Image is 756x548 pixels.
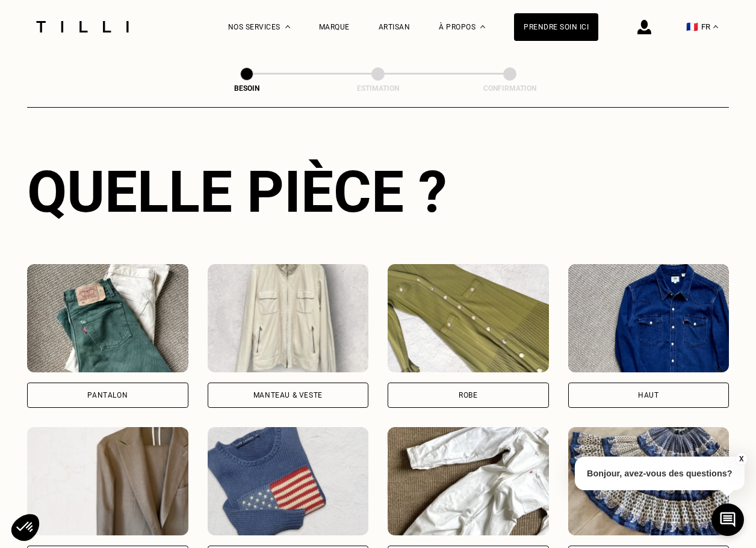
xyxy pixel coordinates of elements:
[319,23,350,31] a: Marque
[638,392,658,399] div: Haut
[686,21,698,32] span: 🇫🇷
[27,158,729,226] div: Quelle pièce ?
[208,427,369,535] img: Tilli retouche votre Pull & gilet
[575,457,745,490] p: Bonjour, avez-vous des questions?
[514,13,598,41] a: Prendre soin ici
[379,23,411,31] a: Artisan
[568,427,730,535] img: Tilli retouche votre Jupe
[450,84,570,93] div: Confirmation
[27,264,188,372] img: Tilli retouche votre Pantalon
[187,84,307,93] div: Besoin
[480,25,485,28] img: Menu déroulant à propos
[568,264,730,372] img: Tilli retouche votre Haut
[27,427,188,535] img: Tilli retouche votre Tailleur
[318,84,438,93] div: Estimation
[285,25,290,28] img: Menu déroulant
[208,264,369,372] img: Tilli retouche votre Manteau & Veste
[87,392,128,399] div: Pantalon
[388,427,549,535] img: Tilli retouche votre Combinaison
[637,20,651,34] img: icône connexion
[253,392,323,399] div: Manteau & Veste
[32,21,133,32] img: Logo du service de couturière Tilli
[459,392,477,399] div: Robe
[713,25,718,28] img: menu déroulant
[388,264,549,372] img: Tilli retouche votre Robe
[735,452,747,466] button: X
